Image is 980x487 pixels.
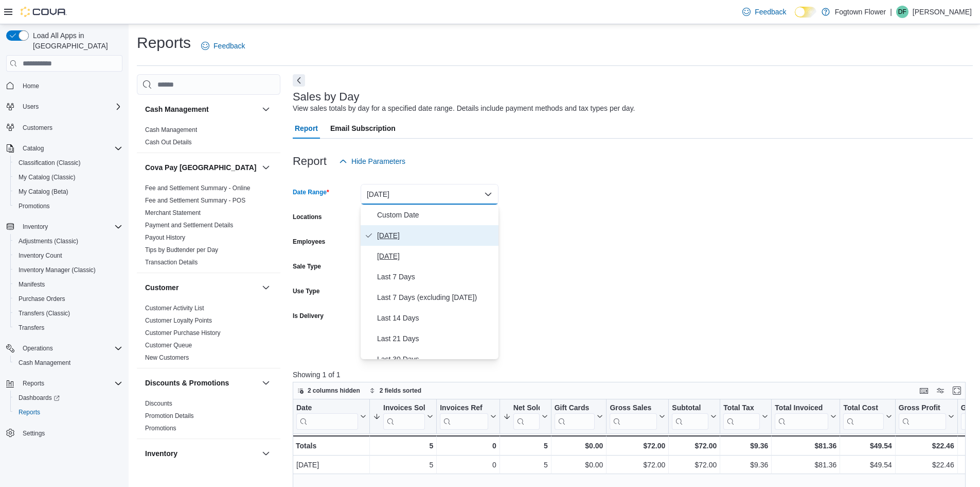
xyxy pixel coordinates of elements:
div: Subtotal [672,404,708,413]
span: Last 30 Days [377,353,494,365]
div: $81.36 [775,440,836,452]
button: Inventory [260,447,272,460]
div: $9.36 [723,440,768,452]
span: 2 columns hidden [308,387,360,395]
button: 2 columns hidden [293,384,364,397]
div: Invoices Ref [440,404,488,430]
span: Promotion Details [145,412,194,420]
div: Gross Profit [899,404,946,430]
a: Cash Management [145,126,197,133]
a: Adjustments (Classic) [14,235,82,247]
div: Net Sold [513,404,540,430]
button: Hide Parameters [335,151,409,172]
span: Custom Date [377,209,494,221]
span: Last 7 Days [377,271,494,283]
div: $72.00 [672,459,717,471]
a: Feedback [197,36,249,56]
a: Promotions [145,425,176,432]
a: Payment and Settlement Details [145,222,233,229]
button: Cash Management [145,104,258,114]
button: Reports [10,405,127,419]
span: Transfers [14,322,122,334]
a: Fee and Settlement Summary - POS [145,197,245,204]
span: Customers [23,124,52,132]
div: Net Sold [513,404,540,413]
span: Customer Purchase History [145,329,221,337]
label: Employees [293,238,325,246]
div: [DATE] [296,459,366,471]
button: Invoices Sold [373,404,433,430]
span: Transaction Details [145,258,198,266]
span: Transfers [19,324,44,332]
span: [DATE] [377,229,494,242]
div: Select listbox [361,205,498,359]
span: Reports [14,406,122,418]
span: Transfers (Classic) [14,307,122,320]
a: Fee and Settlement Summary - Online [145,184,251,192]
a: Tips by Budtender per Day [145,246,218,254]
button: Inventory [145,448,258,459]
span: Catalog [19,142,122,155]
p: [PERSON_NAME] [913,6,972,18]
button: Inventory [2,220,127,234]
button: Enter fullscreen [951,384,963,397]
div: $22.46 [899,440,954,452]
button: Keyboard shortcuts [918,384,930,397]
span: Adjustments (Classic) [19,237,78,245]
a: Inventory Manager (Classic) [14,264,100,276]
button: Inventory Manager (Classic) [10,263,127,277]
span: Payout History [145,233,185,242]
h3: Sales by Day [293,91,360,103]
button: Cova Pay [GEOGRAPHIC_DATA] [145,162,258,173]
span: My Catalog (Classic) [14,171,122,183]
a: Customer Purchase History [145,329,221,337]
span: 2 fields sorted [380,387,421,395]
nav: Complex example [6,74,122,467]
span: Home [23,82,39,90]
div: Total Tax [723,404,760,430]
button: Users [19,100,43,113]
button: Subtotal [672,404,717,430]
a: Customer Loyalty Points [145,317,212,324]
button: Users [2,99,127,114]
button: [DATE] [361,184,498,205]
a: Merchant Statement [145,209,201,216]
span: Promotions [19,202,50,210]
div: 5 [503,440,548,452]
div: $22.46 [899,459,954,471]
div: 5 [373,440,433,452]
span: Purchase Orders [14,293,122,305]
span: Customer Activity List [145,304,204,312]
button: Adjustments (Classic) [10,234,127,248]
span: Dashboards [14,392,122,404]
button: Total Invoiced [775,404,836,430]
h3: Cova Pay [GEOGRAPHIC_DATA] [145,162,257,173]
a: Discounts [145,400,172,407]
a: Inventory Count [14,249,66,262]
div: $9.36 [723,459,768,471]
span: Merchant Statement [145,209,201,217]
button: Inventory Count [10,248,127,263]
p: Fogtown Flower [835,6,886,18]
button: Transfers (Classic) [10,306,127,321]
button: Invoices Ref [440,404,496,430]
a: Home [19,80,43,92]
div: $81.36 [775,459,836,471]
span: Promotions [145,424,176,432]
div: 0 [440,459,496,471]
button: 2 fields sorted [365,384,425,397]
span: Email Subscription [330,118,396,139]
label: Locations [293,213,322,221]
span: Inventory Count [14,249,122,262]
div: $49.54 [843,440,892,452]
button: Reports [2,376,127,391]
span: Home [19,79,122,92]
span: Feedback [213,41,245,51]
label: Sale Type [293,262,321,271]
span: Tips by Budtender per Day [145,246,218,254]
p: Showing 1 of 1 [293,370,973,380]
h1: Reports [137,32,191,53]
h3: Discounts & Promotions [145,378,229,388]
button: Customers [2,120,127,135]
span: Settings [23,429,45,438]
